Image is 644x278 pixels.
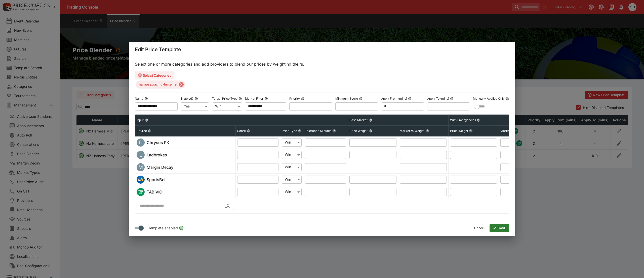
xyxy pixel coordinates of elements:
[137,151,145,159] div: ladbrokes
[469,129,473,133] button: Price Weight
[282,129,297,133] p: Price Type
[145,118,148,122] button: Input
[136,80,185,89] div: harness_racing-hrnz-nzl
[381,96,407,101] p: Apply From (mins)
[282,188,302,196] div: Win
[137,118,144,122] p: Input
[237,129,246,133] p: Score
[247,129,250,133] button: Score
[305,129,331,133] p: Tolerance Minutes
[264,97,268,100] button: Market Filter
[369,129,372,133] button: Price Weight
[349,118,368,122] p: Base Market
[427,96,449,101] p: Apply To (mins)
[282,163,302,171] div: Win
[148,129,151,133] button: Source
[137,129,147,133] p: Source
[471,224,488,232] button: Cancel
[245,96,263,101] p: Market Filter
[137,138,145,147] div: chrysos_pk
[332,129,336,133] button: Tolerance Minutes
[147,164,173,170] h6: Margin Decay
[148,225,178,231] span: Template enabled
[212,96,237,101] p: Target Price Type
[450,97,454,100] button: Apply To (mins)
[137,176,145,184] img: sportsbet.png
[137,163,145,171] div: margin_decay
[282,175,302,183] div: Win
[477,118,480,122] button: With Emergencies
[282,151,302,159] div: Win
[490,224,509,232] button: SAVE
[147,140,169,146] h6: Chrysos PK
[301,97,304,100] button: Priority
[181,102,209,110] div: Yes
[298,129,302,133] button: Price Type
[137,188,145,196] div: tab_vic_fixed
[473,96,505,101] p: Manually Applied Only
[282,138,302,146] div: Win
[425,129,429,133] button: Market % Weight
[135,115,568,214] table: sticky simple table
[212,102,242,110] div: Win
[194,97,198,100] button: Enabled?
[137,188,145,196] img: victab.png
[359,97,363,100] button: Minimum Score
[349,129,368,133] p: Price Weight
[335,96,358,101] p: Minimum Score
[506,97,509,100] button: Manually Applied Only
[223,201,232,210] button: Open
[136,82,180,87] span: harness_racing-hrnz-nzl
[408,97,412,100] button: Apply From (mins)
[238,97,242,100] button: Target Price Type
[369,118,372,122] button: Base Market
[289,96,300,101] p: Priority
[147,177,166,183] h6: SportsBet
[450,129,468,133] p: Price Weight
[129,42,515,57] div: Edit Price Template
[135,96,143,101] p: Name
[137,176,145,184] div: sportsbet
[135,62,304,67] span: Select one or more categories and add providers to blend our prices by weighting theirs.
[147,152,167,158] h6: Ladbrokes
[400,129,424,133] p: Market % Weight
[135,71,174,79] button: Select Categories
[144,97,148,100] button: Name
[181,96,193,101] p: Enabled?
[500,129,525,133] p: Market % Weight
[147,189,162,195] h6: TAB VIC
[450,118,476,122] p: With Emergencies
